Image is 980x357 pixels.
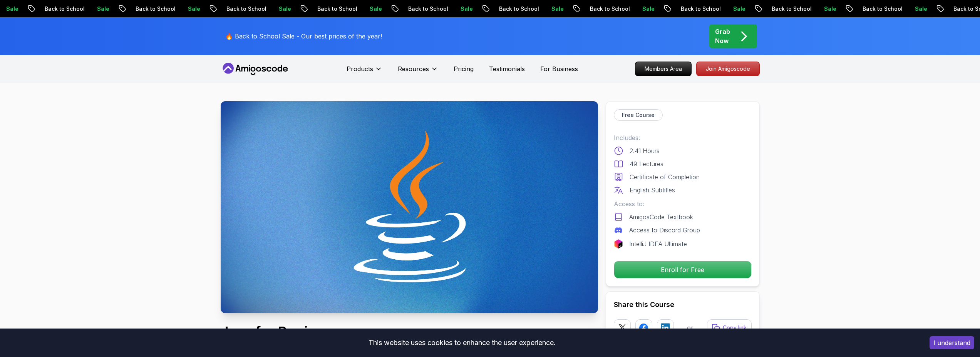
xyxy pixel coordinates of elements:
[614,299,752,310] h2: Share this Course
[930,336,974,349] button: Accept cookies
[687,323,694,332] p: or
[630,159,663,168] p: 49 Lectures
[630,172,700,182] p: Certificate of Completion
[221,101,598,313] img: java-for-beginners_thumbnail
[454,5,478,13] p: Sale
[630,146,660,155] p: 2.41 Hours
[817,5,842,13] p: Sale
[765,5,817,13] p: Back to School
[540,64,578,73] a: For Business
[489,64,525,73] a: Testimonials
[674,5,726,13] p: Back to School
[398,64,429,73] p: Resources
[614,133,752,142] p: Includes:
[401,5,454,13] p: Back to School
[221,324,476,339] h1: Java for Beginners
[856,5,908,13] p: Back to School
[635,5,660,13] p: Sale
[697,62,759,76] p: Join Amigoscode
[181,5,206,13] p: Sale
[6,334,918,351] div: This website uses cookies to enhance the user experience.
[219,5,272,13] p: Back to School
[614,261,751,278] p: Enroll for Free
[629,225,700,235] p: Access to Discord Group
[347,64,373,73] p: Products
[614,261,752,279] button: Enroll for Free
[908,5,933,13] p: Sale
[622,111,655,119] p: Free Course
[635,62,691,76] p: Members Area
[715,27,730,45] p: Grab Now
[544,5,569,13] p: Sale
[129,5,181,13] p: Back to School
[38,5,90,13] p: Back to School
[492,5,544,13] p: Back to School
[583,5,635,13] p: Back to School
[398,64,438,80] button: Resources
[635,62,692,76] a: Members Area
[454,64,474,73] a: Pricing
[363,5,387,13] p: Sale
[696,62,760,76] a: Join Amigoscode
[347,64,382,80] button: Products
[723,324,747,332] p: Copy link
[614,239,623,249] img: jetbrains logo
[707,319,752,336] button: Copy link
[614,199,752,209] p: Access to:
[629,239,687,249] p: IntelliJ IDEA Ultimate
[630,185,675,195] p: English Subtitles
[225,32,382,41] p: 🔥 Back to School Sale - Our best prices of the year!
[726,5,751,13] p: Sale
[90,5,115,13] p: Sale
[310,5,363,13] p: Back to School
[629,212,693,222] p: AmigosCode Textbook
[272,5,297,13] p: Sale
